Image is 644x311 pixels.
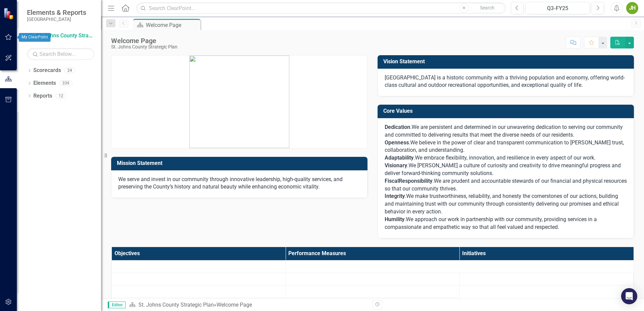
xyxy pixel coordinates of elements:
[59,80,72,86] div: 339
[111,37,178,44] div: Welcome Page
[471,3,504,13] button: Search
[56,93,66,99] div: 12
[138,302,214,308] a: St. Johns County Strategic Plan
[385,124,412,130] span: .
[385,74,625,89] span: [GEOGRAPHIC_DATA] is a historic community with a thriving population and economy, offering world-...
[19,33,51,42] div: My ClearPoint
[385,216,405,222] strong: Humility
[33,79,56,87] a: Elements
[427,178,432,184] span: ity
[385,178,627,192] span: We are prudent and accountable stewards of our financial and physical resources so that our commu...
[33,67,61,74] a: Scorecards
[118,176,343,190] span: We serve and invest in our community through innovative leadership, high-quality services, and pr...
[385,193,405,199] strong: Integrity
[117,160,364,166] h3: Mission Statement
[385,216,406,222] span: .
[399,178,427,184] span: Responsibil
[385,154,414,161] span: Adaptability
[146,21,199,29] div: Welcome Page
[397,139,409,146] span: ness
[528,4,587,12] div: Q3-FY25
[111,44,178,49] div: St. Johns County Strategic Plan
[385,162,409,169] span: .
[385,124,410,130] strong: Dedication
[27,16,86,22] small: [GEOGRAPHIC_DATA]
[409,139,410,146] span: .
[383,108,631,114] h3: Core Values
[3,7,15,19] img: ClearPoint Strategy
[129,301,367,309] div: »
[383,59,631,65] h3: Vision Statement
[27,8,86,16] span: Elements & Reports
[33,92,52,100] a: Reports
[385,193,406,199] span: .
[414,154,415,161] span: .
[27,32,94,40] a: St. Johns County Strategic Plan
[385,162,407,169] strong: Visionary
[525,2,590,14] button: Q3-FY25
[217,302,252,308] div: Welcome Page
[385,124,623,138] span: We are persistent and determined in our unwavering dedication to serving our community and commit...
[385,178,399,184] span: Fiscal
[108,302,126,308] span: Editor
[480,5,494,10] span: Search
[385,139,624,153] span: We believe in the power of clear and transparent communication to [PERSON_NAME] trust, collaborat...
[432,178,434,184] span: .
[64,68,75,73] div: 24
[385,162,621,176] span: We [PERSON_NAME] a culture of curiosity and creativity to drive meaningful progress and deliver f...
[621,288,637,304] div: Open Intercom Messenger
[27,48,94,60] input: Search Below...
[415,154,595,161] span: We embrace flexibility, innovation, and resilience in every aspect of our work.
[136,2,506,14] input: Search ClearPoint...
[626,2,638,14] button: JH
[385,216,597,230] span: We approach our work in partnership with our community, providing services in a compassionate and...
[385,139,397,146] span: Open
[385,193,619,215] span: We make trustworthiness, reliability, and honesty the cornerstones of our actions, building and m...
[189,56,289,148] img: mceclip0.png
